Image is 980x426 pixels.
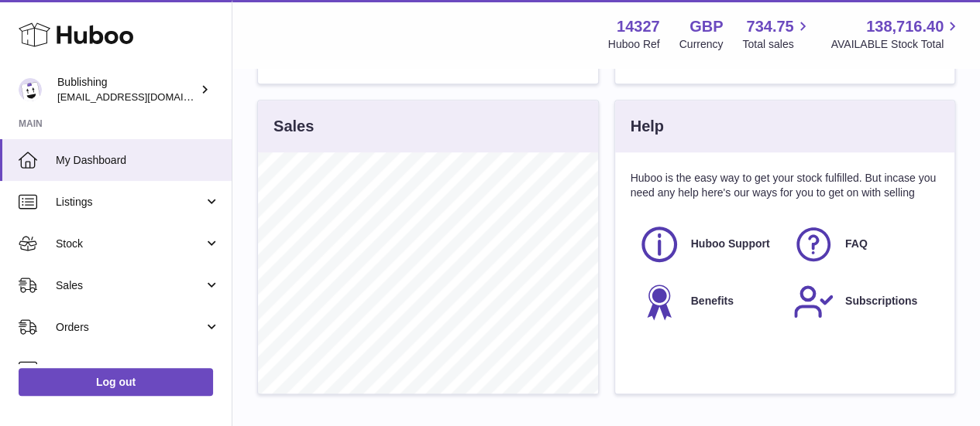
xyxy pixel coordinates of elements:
div: Currency [679,37,724,52]
span: Huboo Support [691,237,770,251]
div: Huboo Ref [608,37,660,52]
div: Bublishing [57,75,197,104]
a: Benefits [638,281,777,322]
span: 138,716.40 [866,16,944,37]
a: Log out [19,368,213,396]
span: Listings [56,195,204,210]
span: 734.75 [746,16,793,37]
span: AVAILABLE Stock Total [830,37,961,52]
img: internalAdmin-14327@internal.huboo.com [19,78,42,101]
span: Subscriptions [845,294,917,308]
span: Total sales [742,37,811,52]
h3: Sales [273,116,314,137]
span: Usage [56,362,220,377]
span: Stock [56,237,204,251]
p: Huboo is the easy way to get your stock fulfilled. But incase you need any help here's our ways f... [631,171,940,200]
a: FAQ [793,223,931,265]
span: [EMAIL_ADDRESS][DOMAIN_NAME] [57,90,228,103]
span: Benefits [691,294,734,308]
span: Sales [56,278,204,293]
h3: Help [631,116,664,137]
span: Orders [56,320,204,335]
a: 734.75 Total sales [742,16,811,52]
a: Subscriptions [793,281,931,322]
span: FAQ [845,237,868,251]
strong: 14327 [617,16,660,37]
a: Huboo Support [638,223,777,265]
span: My Dashboard [56,153,220,168]
a: 138,716.40 AVAILABLE Stock Total [830,16,961,52]
strong: GBP [689,16,723,37]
